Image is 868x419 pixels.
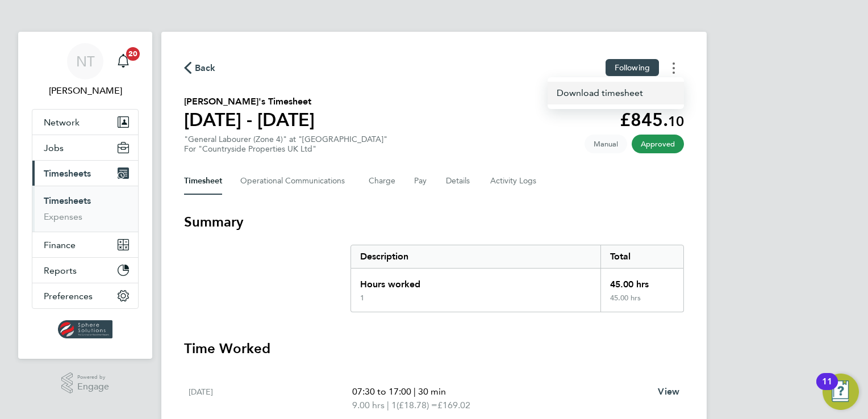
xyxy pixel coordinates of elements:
span: | [414,386,416,397]
a: 20 [112,43,135,79]
span: Jobs [44,143,64,153]
div: [DATE] [189,385,352,412]
button: Pay [414,167,428,195]
button: Jobs [32,135,138,160]
button: Back [184,61,216,75]
a: Timesheets [44,195,91,206]
div: Timesheets [32,186,138,232]
span: (£18.78) = [397,400,437,410]
div: 1 [360,294,364,303]
div: 45.00 hrs [600,294,683,312]
button: Reports [32,258,138,283]
button: Open Resource Center, 11 new notifications [823,374,859,410]
button: Following [606,59,659,76]
img: spheresolutions-logo-retina.png [58,320,113,338]
button: Charge [369,167,396,195]
button: Timesheet [184,167,222,195]
span: This timesheet was manually created. [585,135,627,153]
div: For "Countryside Properties UK Ltd" [184,144,387,154]
span: NT [76,54,95,69]
a: View [658,385,679,399]
button: Timesheets Menu [663,59,684,77]
span: 20 [126,47,140,61]
span: Following [615,62,650,73]
app-decimal: £845. [620,109,684,131]
h3: Time Worked [184,340,684,358]
button: Details [446,167,472,195]
h1: [DATE] - [DATE] [184,108,315,131]
button: Preferences [32,283,138,308]
span: Nathan Taylor [32,84,139,98]
a: Go to home page [32,320,139,338]
a: Powered byEngage [61,372,110,394]
span: View [658,386,679,397]
span: Powered by [77,372,109,382]
a: NT[PERSON_NAME] [32,43,139,98]
button: Network [32,110,138,135]
span: 1 [391,399,397,412]
span: Timesheets [44,168,91,179]
div: Total [600,245,683,268]
button: Timesheets [32,161,138,186]
div: Description [351,245,600,268]
span: Finance [44,240,76,250]
a: Timesheets Menu [548,82,684,104]
h2: [PERSON_NAME]'s Timesheet [184,95,315,108]
span: | [387,400,389,410]
button: Activity Logs [490,167,538,195]
button: Operational Communications [240,167,350,195]
span: 30 min [418,386,446,397]
div: 11 [822,382,832,396]
div: Summary [350,245,684,312]
nav: Main navigation [18,32,152,359]
span: Engage [77,382,109,392]
button: Finance [32,232,138,257]
span: Back [195,61,216,75]
h3: Summary [184,213,684,231]
span: Reports [44,265,77,276]
span: 10 [668,113,684,129]
span: This timesheet has been approved. [632,135,684,153]
span: Preferences [44,291,93,301]
div: Hours worked [351,269,600,294]
span: £169.02 [437,400,470,410]
span: 07:30 to 17:00 [352,386,411,397]
span: Network [44,117,80,128]
div: "General Labourer (Zone 4)" at "[GEOGRAPHIC_DATA]" [184,135,387,154]
span: 9.00 hrs [352,400,385,410]
div: 45.00 hrs [600,269,683,294]
a: Expenses [44,211,82,222]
